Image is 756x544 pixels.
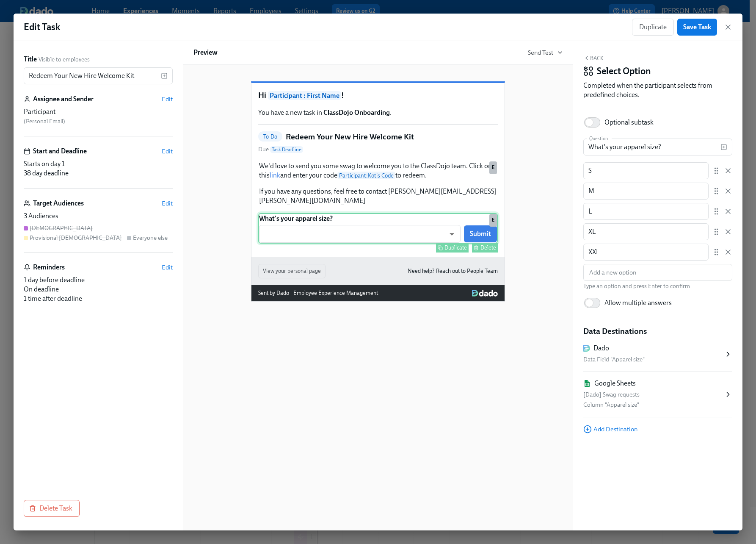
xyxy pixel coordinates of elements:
[480,244,496,251] div: Delete
[24,294,173,303] div: 1 time after deadline
[258,161,498,206] div: We'd love to send you some swag to welcome you to the ClassDojo team. Click on thislinkand enter ...
[24,147,173,189] div: Start and DeadlineEditStarts on day 138 day deadline
[408,266,498,276] a: Need help? Reach out to People Team
[436,243,469,253] button: Duplicate
[286,131,414,142] h5: Redeem Your New Hire Welcome Kit
[583,337,732,372] div: DadoData Field "Apparel size"
[258,264,326,278] button: View your personal page
[268,91,341,100] span: Participant : First Name
[258,213,498,244] div: What's your apparel size?​Submit Duplicate DeleteE
[258,108,498,117] p: You have a new task in .
[30,234,122,242] div: Provisional [DEMOGRAPHIC_DATA]
[583,326,732,337] h5: Data Destinations
[528,48,563,57] button: Send Test
[24,199,173,253] div: Target AudiencesEdit3 Audiences[DEMOGRAPHIC_DATA]Provisional [DEMOGRAPHIC_DATA]Everyone else
[583,447,732,456] div: Block ID: EfR_m6QQGjb
[24,285,173,294] div: On deadline
[162,263,173,272] button: Edit
[31,504,72,513] span: Delete Task
[33,147,87,156] h6: Start and Deadline
[39,56,90,64] span: Visible to employees
[323,108,390,117] strong: ClassDojo Onboarding
[24,169,69,177] span: 38 day deadline
[583,139,720,155] input: Enter a question...
[270,146,303,153] span: Task Deadline
[24,55,37,64] label: Title
[583,355,724,365] div: Data Field "Apparel size"
[594,379,636,388] div: Google Sheets
[583,81,732,100] div: Completed when the participant selects from predefined choices.
[162,95,173,103] button: Edit
[258,289,378,298] div: Sent by Dado - Employee Experience Management
[263,267,321,275] span: View your personal page
[639,23,667,31] span: Duplicate
[258,133,282,140] span: To Do
[593,344,609,353] div: Dado
[24,21,60,33] h1: Edit Task
[632,19,674,36] button: Duplicate
[24,118,65,125] span: ( Personal Email )
[583,55,604,61] button: Back
[683,23,711,31] span: Save Task
[258,145,303,154] span: Due
[30,224,93,232] div: [DEMOGRAPHIC_DATA]
[33,199,84,208] h6: Target Audiences
[583,400,724,410] div: Column "Apparel size"
[33,94,94,104] h6: Assignee and Sender
[583,282,732,290] p: Type an option and press Enter to confirm
[162,147,173,155] button: Edit
[258,90,498,101] h1: Hi !
[444,244,467,251] div: Duplicate
[583,390,724,400] div: [Dado] Swag requests
[604,118,654,127] div: Optional subtask
[24,159,173,169] div: Starts on day 1
[24,500,80,517] button: Delete Task
[24,107,173,117] div: Participant
[133,234,168,242] div: Everyone else
[489,161,497,174] div: Used by Everyone else audience
[720,144,727,150] svg: Insert text variable
[489,214,497,227] div: Used by Everyone else audience
[604,298,672,308] span: Allow multiple answers
[24,263,173,303] div: RemindersEdit1 day before deadlineOn deadline1 time after deadline
[24,211,173,221] div: 3 Audiences
[24,275,173,285] div: 1 day before deadline
[472,290,498,297] img: Dado
[597,65,651,78] h4: Select Option
[677,19,717,36] button: Save Task
[472,243,498,253] button: Delete
[162,199,173,208] button: Edit
[33,263,65,272] h6: Reminders
[583,425,637,433] button: Add Destination
[583,372,732,417] div: Google Sheets[Dado] Swag requestsColumn "Apparel size"
[24,94,173,136] div: Assignee and SenderEditParticipant (Personal Email)
[193,48,218,57] h6: Preview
